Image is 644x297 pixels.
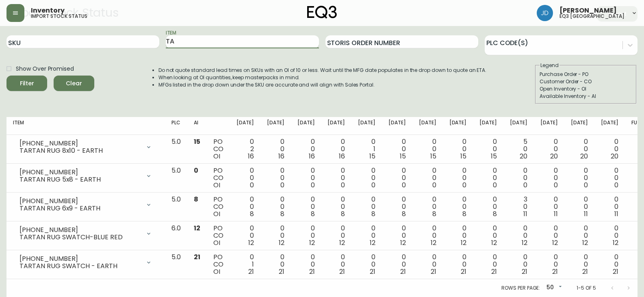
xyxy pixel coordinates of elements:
span: 8 [462,209,466,219]
div: 0 0 [358,167,375,189]
th: [DATE] [412,117,443,135]
div: 0 0 [297,225,315,247]
div: PO CO [213,254,223,275]
span: 21 [309,267,315,276]
span: 11 [584,209,588,219]
div: 0 0 [540,167,558,189]
div: 0 0 [479,225,497,247]
div: 0 0 [479,167,497,189]
div: 0 0 [540,225,558,247]
span: OI [213,209,220,219]
th: [DATE] [534,117,564,135]
span: 0 [194,166,198,175]
div: 0 0 [388,138,406,160]
th: [DATE] [503,117,534,135]
span: 15 [194,137,200,146]
div: [PHONE_NUMBER]TARTAN RUG 6x9 - EARTH [13,196,158,214]
div: 0 0 [510,167,527,189]
div: 0 1 [236,254,254,275]
span: 20 [580,152,588,161]
div: 0 0 [297,167,315,189]
div: 0 0 [419,196,436,218]
th: [DATE] [260,117,291,135]
th: Item [7,117,165,135]
span: 11 [554,209,558,219]
div: 0 0 [479,196,497,218]
div: 0 0 [236,167,254,189]
div: 0 0 [601,138,618,160]
div: 0 0 [236,196,254,218]
span: 12 [461,238,466,247]
div: 0 0 [388,225,406,247]
span: 8 [311,209,315,219]
li: Do not quote standard lead times on SKUs with an OI of 10 or less. Wait until the MFG date popula... [158,67,487,74]
div: 0 0 [327,225,345,247]
div: [PHONE_NUMBER] [20,169,141,176]
div: 0 0 [449,196,467,218]
div: 0 0 [267,167,284,189]
th: [DATE] [443,117,473,135]
li: When looking at OI quantities, keep masterpacks in mind. [158,74,487,81]
span: 12 [370,238,375,247]
div: [PHONE_NUMBER]TARTAN RUG SWATCH-BLUE RED [13,225,158,243]
th: [DATE] [594,117,625,135]
div: PO CO [213,138,223,160]
div: 0 0 [449,138,467,160]
span: 20 [520,152,527,161]
div: 0 0 [358,196,375,218]
p: Rows per page: [501,284,540,292]
div: [PHONE_NUMBER] [20,255,141,262]
div: 0 0 [571,254,588,275]
span: 21 [613,267,618,276]
th: [DATE] [321,117,351,135]
span: 0 [462,180,466,190]
h5: import stock status [31,14,87,19]
span: 0 [614,180,618,190]
div: TARTAN RUG SWATCH - EARTH [20,262,141,270]
div: 0 0 [540,254,558,275]
div: 0 0 [419,254,436,275]
span: 8 [250,209,254,219]
span: 0 [250,180,254,190]
span: 16 [309,152,315,161]
div: 0 0 [571,138,588,160]
span: 21 [582,267,588,276]
div: 0 0 [297,196,315,218]
td: 5.0 [165,164,187,193]
div: 0 0 [601,167,618,189]
span: 21 [194,252,200,262]
h5: eq3 [GEOGRAPHIC_DATA] [559,14,624,19]
div: TARTAN RUG 5x8 - EARTH [20,176,141,183]
span: 0 [280,180,284,190]
div: 0 0 [449,225,467,247]
span: 16 [278,152,284,161]
div: 0 0 [297,138,315,160]
span: 12 [613,238,618,247]
div: [PHONE_NUMBER] [20,197,141,205]
span: 11 [614,209,618,219]
span: 8 [194,195,198,204]
div: 0 0 [236,225,254,247]
div: 0 0 [540,196,558,218]
div: 0 0 [327,254,345,275]
span: 8 [432,209,436,219]
legend: Legend [540,62,559,69]
span: 0 [311,180,315,190]
span: 12 [491,238,497,247]
div: 0 0 [388,196,406,218]
span: 16 [248,152,254,161]
td: 5.0 [165,135,187,164]
span: 8 [493,209,497,219]
div: 0 0 [267,138,284,160]
button: Clear [54,76,94,91]
div: Filter [20,78,34,89]
span: 0 [402,180,406,190]
div: 0 0 [449,254,467,275]
td: 5.0 [165,250,187,279]
span: 21 [339,267,345,276]
div: 0 0 [358,254,375,275]
span: 12 [582,238,588,247]
span: 0 [341,180,345,190]
span: Inventory [31,7,65,14]
th: PLC [165,117,187,135]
